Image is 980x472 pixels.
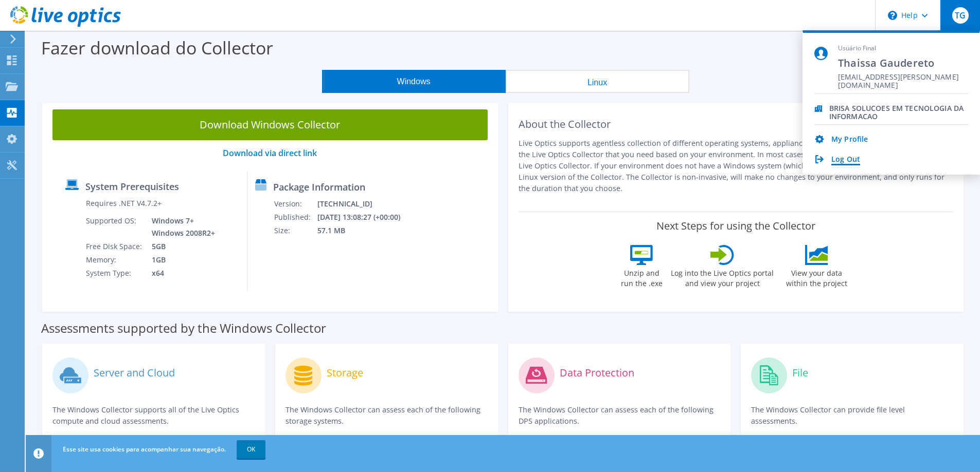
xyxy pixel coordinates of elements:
td: Memory: [85,253,144,267]
td: Size: [274,224,317,237]
p: The Windows Collector can provide file level assessments. [751,404,953,427]
td: Published: [274,211,317,224]
label: Next Steps for using the Collector [656,220,815,232]
p: The Windows Collector supports all of the Live Optics compute and cloud assessments. [52,404,255,427]
a: Download Windows Collector [52,109,488,140]
p: Live Optics supports agentless collection of different operating systems, appliances, and applica... [519,138,954,194]
td: 5GB [144,240,217,253]
button: Windows [322,70,506,93]
label: View your data within the project [779,265,853,289]
label: Log into the Live Optics portal and view your project [670,265,774,289]
h2: About the Collector [519,118,954,130]
label: Requires .NET V4.7.2+ [86,198,162,209]
a: Download via direct link [223,147,317,159]
p: The Windows Collector can assess each of the following DPS applications. [519,404,721,427]
label: Unzip and run the .exe [618,265,665,289]
a: Log Out [831,155,860,165]
td: Version: [274,197,317,211]
label: Server and Cloud [94,368,175,378]
td: Windows 7+ Windows 2008R2+ [144,214,217,240]
label: Fazer download do Collector [41,36,273,60]
span: Thaissa Gaudereto [838,56,968,70]
td: 57.1 MB [317,224,414,237]
p: The Windows Collector can assess each of the following storage systems. [286,404,488,427]
td: Free Disk Space: [85,240,144,253]
span: Usuário Final [838,44,968,53]
td: [TECHNICAL_ID] [317,197,414,211]
td: [DATE] 13:08:27 (+00:00) [317,211,414,224]
a: My Profile [831,135,868,145]
div: BRISA SOLUCOES EM TECNOLOGIA DA INFORMACAO [829,104,968,114]
td: 1GB [144,253,217,267]
a: OK [237,440,265,459]
td: Supported OS: [85,214,144,240]
label: Data Protection [560,368,634,378]
label: Assessments supported by the Windows Collector [41,323,326,333]
label: Package Information [273,182,365,192]
svg: \n [888,11,897,20]
label: System Prerequisites [85,181,179,192]
span: Esse site usa cookies para acompanhar sua navegação. [63,445,226,454]
label: File [792,368,808,378]
button: Linux [506,70,689,93]
span: TG [952,7,969,24]
span: [EMAIL_ADDRESS][PERSON_NAME][DOMAIN_NAME] [838,73,968,83]
td: System Type: [85,267,144,280]
td: x64 [144,267,217,280]
label: Storage [327,368,363,378]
